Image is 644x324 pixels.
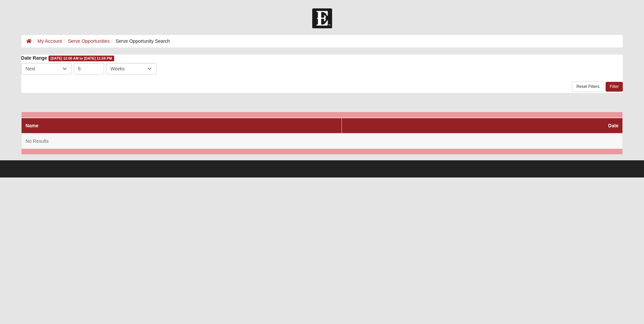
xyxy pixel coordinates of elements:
a: Filter [606,82,623,92]
span: No Results [26,138,49,144]
a: Serve Opportunities [68,38,110,44]
img: Church of Eleven22 Logo [312,8,332,28]
a: Reset Filters [572,82,604,92]
li: Serve Opportunity Search [109,38,170,45]
label: Date Range [21,55,47,61]
a: My Account [38,38,62,44]
div: [DATE] 12:00 AM to [DATE] 11:59 PM [49,56,114,61]
a: Name [26,123,38,128]
a: Date [608,123,618,128]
